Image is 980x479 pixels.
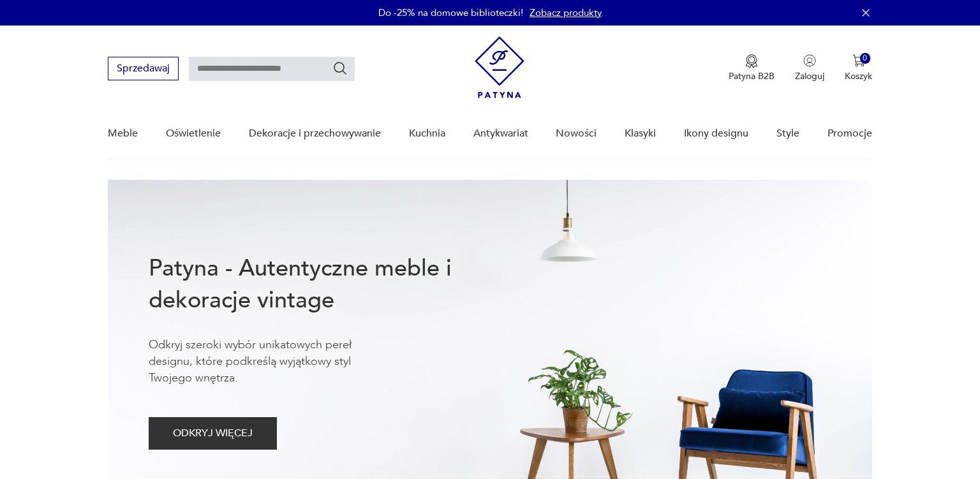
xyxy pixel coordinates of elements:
a: Sprzedawaj [108,65,179,74]
a: Zobacz produkty [530,6,602,19]
p: Do -25% na domowe biblioteczki! [378,6,523,19]
a: ODKRYJ WIĘCEJ [149,430,277,439]
button: ODKRYJ WIĘCEJ [149,417,277,450]
h1: Patyna - Autentyczne meble i dekoracje vintage [149,253,493,316]
a: Meble [108,109,138,158]
a: Oświetlenie [166,109,221,158]
a: Promocje [828,109,872,158]
p: Zaloguj [795,70,824,82]
div: 0 [860,53,871,64]
img: Ikonka użytkownika [803,54,816,67]
a: Kuchnia [409,109,445,158]
p: Odkryj szeroki wybór unikatowych pereł designu, które podkreślą wyjątkowy styl Twojego wnętrza. [149,337,391,387]
a: Style [776,109,799,158]
a: Antykwariat [473,109,528,158]
button: Szukaj [332,61,348,76]
a: Dekoracje i przechowywanie [249,109,381,158]
button: Zaloguj [795,54,824,82]
p: Patyna B2B [729,70,775,82]
a: Nowości [556,109,597,158]
a: Ikony designu [684,109,748,158]
img: Ikona medalu [745,54,758,68]
a: Klasyki [625,109,656,158]
img: Patyna - sklep z meblami i dekoracjami vintage [475,36,524,98]
button: Sprzedawaj [108,57,179,80]
p: Koszyk [845,70,872,82]
a: Ikona medaluPatyna B2B [729,54,775,82]
button: Patyna B2B [729,54,775,82]
button: 0Koszyk [845,54,872,82]
img: Ikona koszyka [852,54,865,67]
